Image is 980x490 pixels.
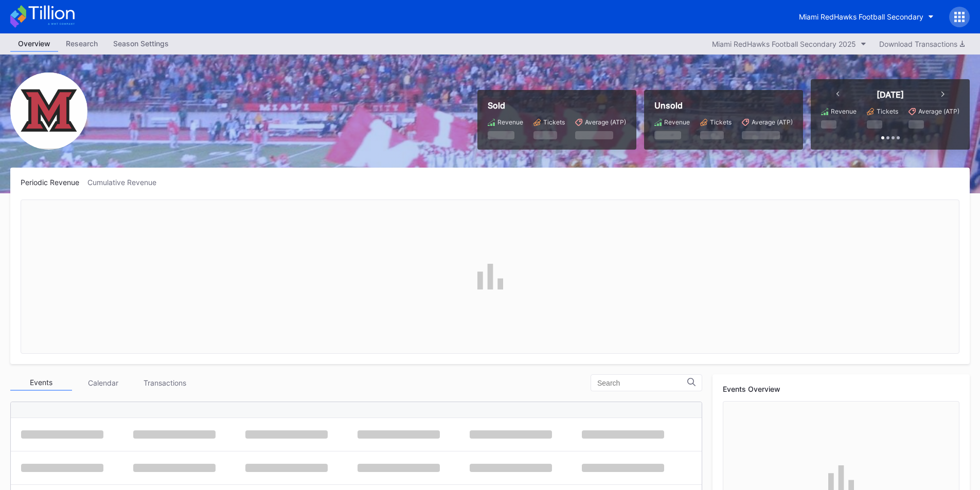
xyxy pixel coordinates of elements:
div: Miami RedHawks Football Secondary 2025 [712,40,856,48]
input: Search [597,379,687,387]
div: Tickets [710,118,732,126]
div: Periodic Revenue [21,178,87,187]
button: Miami RedHawks Football Secondary 2025 [707,37,871,51]
div: Revenue [831,107,857,115]
div: Average (ATP) [918,107,959,115]
div: Average (ATP) [752,118,793,126]
a: Overview [10,36,58,52]
div: Unsold [654,100,793,111]
div: Revenue [664,118,690,126]
div: Download Transactions [879,40,965,48]
a: Research [58,36,105,52]
div: Tickets [543,118,565,126]
div: Events [10,375,72,391]
div: [DATE] [877,89,904,100]
a: Season Settings [105,36,176,52]
div: Transactions [134,375,195,391]
div: Calendar [72,375,134,391]
div: Sold [488,100,626,111]
div: Tickets [877,107,898,115]
div: Average (ATP) [585,118,626,126]
div: Revenue [497,118,523,126]
div: Season Settings [105,36,176,51]
button: Download Transactions [874,37,970,51]
button: Miami RedHawks Football Secondary [791,7,941,26]
img: Miami_RedHawks_Football_Secondary.png [10,72,87,150]
div: Research [58,36,105,51]
div: Miami RedHawks Football Secondary [799,12,923,21]
div: Events Overview [723,385,959,393]
div: Cumulative Revenue [87,178,165,187]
